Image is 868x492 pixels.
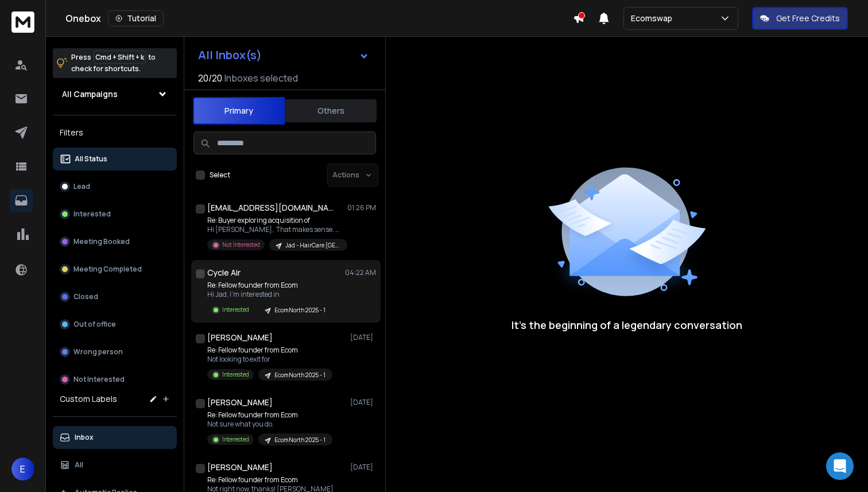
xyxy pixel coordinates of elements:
p: Ecomswap [631,13,677,24]
p: EcomNorth 2025 - 1 [274,436,325,444]
p: Hi [PERSON_NAME], That makes sense. Maybe [207,225,345,234]
p: Jad - HairCare [GEOGRAPHIC_DATA], Shopify -100k to 1M per month [285,241,340,250]
button: Interested [53,203,177,226]
p: Interested [222,305,249,314]
p: Re: Fellow founder from Ecom [207,281,332,290]
p: Inbox [75,433,94,442]
button: Closed [53,285,177,308]
p: Not sure what you do. [207,420,332,429]
p: Meeting Booked [73,237,130,246]
p: All Status [75,154,107,164]
h1: Cycle Air [207,267,241,278]
p: Out of office [73,320,116,329]
p: Meeting Completed [73,265,142,274]
p: Re: Fellow founder from Ecom [207,410,332,420]
button: Not Interested [53,368,177,391]
button: Others [285,98,377,123]
h3: Inboxes selected [224,71,298,85]
button: Inbox [53,426,177,449]
span: 20 / 20 [198,71,222,85]
h1: [PERSON_NAME] [207,332,273,343]
p: Hi Jad, I’m interested in [207,290,332,299]
div: Onebox [65,10,573,26]
button: All Inbox(s) [189,44,378,67]
button: E [11,458,34,481]
p: Not Interested [73,375,125,384]
p: Get Free Credits [776,13,840,24]
h1: [PERSON_NAME] [207,397,273,408]
label: Select [210,171,230,180]
p: 01:26 PM [347,203,376,212]
p: All [75,460,83,470]
button: Tutorial [108,10,164,26]
h1: [PERSON_NAME] [207,462,273,473]
p: Press to check for shortcuts. [71,52,156,75]
h3: Custom Labels [60,393,117,405]
p: [DATE] [350,463,376,472]
button: All Status [53,148,177,171]
button: Meeting Booked [53,230,177,253]
p: EcomNorth 2025 - 1 [274,371,325,379]
p: Not Interested [222,241,260,249]
div: Open Intercom Messenger [826,452,854,480]
button: Primary [193,97,285,125]
h1: All Campaigns [62,88,118,100]
p: Re: Fellow founder from Ecom [207,475,343,485]
p: Wrong person [73,347,123,357]
button: All Campaigns [53,83,177,106]
p: [DATE] [350,398,376,407]
button: All [53,454,177,476]
p: Interested [222,370,249,379]
p: It’s the beginning of a legendary conversation [511,317,742,333]
p: EcomNorth 2025 - 1 [274,306,325,315]
h1: All Inbox(s) [198,49,262,61]
button: Out of office [53,313,177,336]
p: [DATE] [350,333,376,342]
p: Not looking to exit for [207,355,332,364]
p: Interested [73,210,111,219]
p: Re: Fellow founder from Ecom [207,346,332,355]
h1: [EMAIL_ADDRESS][DOMAIN_NAME] [207,202,334,214]
button: Lead [53,175,177,198]
h3: Filters [53,125,177,141]
p: Lead [73,182,90,191]
p: 04:22 AM [345,268,376,277]
button: Wrong person [53,340,177,363]
p: Re: Buyer exploring acquisition of [207,216,345,225]
p: Interested [222,435,249,444]
button: Meeting Completed [53,258,177,281]
button: Get Free Credits [752,7,848,30]
p: Closed [73,292,98,301]
span: Cmd + Shift + k [94,51,146,64]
